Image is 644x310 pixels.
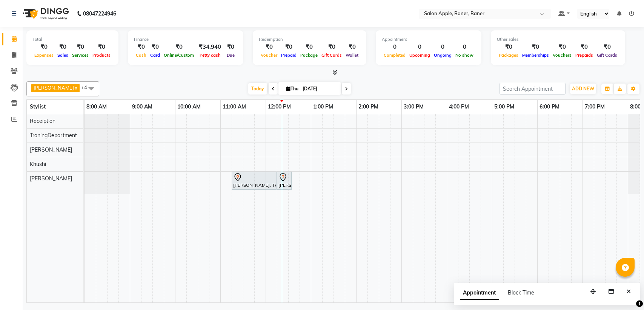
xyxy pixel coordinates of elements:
div: 0 [382,43,407,51]
a: 1:00 PM [311,101,335,112]
span: Voucher [259,53,279,58]
div: ₹0 [55,43,70,51]
span: Khushi [30,161,46,167]
span: Card [148,53,162,58]
div: ₹0 [259,43,279,51]
a: 8:00 AM [85,101,109,112]
span: Packages [497,53,520,58]
a: 3:00 PM [402,101,426,112]
div: ₹0 [134,43,148,51]
span: Today [248,83,267,95]
div: ₹34,940 [196,43,224,51]
span: Memberships [520,53,551,58]
span: ADD NEW [572,86,594,91]
span: Wallet [344,53,360,58]
div: ₹0 [298,43,320,51]
span: Ongoing [432,53,453,58]
span: Gift Cards [320,53,344,58]
span: Services [70,53,91,58]
div: ₹0 [32,43,55,51]
span: Petty cash [198,53,223,58]
div: [PERSON_NAME], TK01, 12:15 PM-12:35 PM, [PERSON_NAME] Styling - Shaving - [DEMOGRAPHIC_DATA] [278,173,291,189]
span: [PERSON_NAME] [30,175,72,182]
a: 5:00 PM [492,101,516,112]
a: x [74,85,77,91]
span: Due [225,53,237,58]
div: ₹0 [573,43,595,51]
input: 2025-09-04 [300,83,338,95]
div: ₹0 [497,43,520,51]
a: 2:00 PM [357,101,380,112]
span: Upcoming [407,53,432,58]
a: 10:00 AM [175,101,203,112]
div: [PERSON_NAME], TK01, 11:15 AM-12:15 PM, Hair Cut - [DEMOGRAPHIC_DATA] [232,173,276,189]
div: ₹0 [91,43,112,51]
a: 12:00 PM [266,101,293,112]
iframe: chat widget [612,280,636,302]
span: Thu [284,86,300,91]
img: logo [19,3,71,24]
b: 08047224946 [83,3,116,24]
div: ₹0 [320,43,344,51]
span: +4 [81,84,93,90]
span: Receiption [30,118,55,124]
span: Cash [134,53,148,58]
a: 6:00 PM [538,101,561,112]
span: Stylist [30,103,46,110]
div: 0 [453,43,475,51]
span: Prepaids [573,53,595,58]
input: Search Appointment [500,83,566,95]
span: [PERSON_NAME] [34,85,74,91]
div: ₹0 [70,43,91,51]
span: Sales [55,53,70,58]
span: Package [298,53,320,58]
div: ₹0 [344,43,360,51]
span: Expenses [32,53,55,58]
a: 4:00 PM [447,101,471,112]
div: Redemption [259,36,360,43]
div: ₹0 [520,43,551,51]
span: Prepaid [279,53,298,58]
div: Finance [134,36,237,43]
div: ₹0 [279,43,298,51]
div: ₹0 [595,43,619,51]
div: ₹0 [551,43,573,51]
div: Appointment [382,36,475,43]
div: ₹0 [162,43,196,51]
span: Vouchers [551,53,573,58]
button: ADD NEW [570,84,596,94]
a: 11:00 AM [221,101,248,112]
div: ₹0 [224,43,237,51]
span: Products [91,53,112,58]
a: 7:00 PM [583,101,607,112]
span: Appointment [460,286,499,300]
div: Other sales [497,36,619,43]
div: Total [32,36,112,43]
span: Completed [382,53,407,58]
span: Online/Custom [162,53,196,58]
span: TraningDepartment [30,132,77,139]
span: [PERSON_NAME] [30,146,72,153]
div: 0 [407,43,432,51]
span: Block Time [508,289,534,296]
div: 0 [432,43,453,51]
span: Gift Cards [595,53,619,58]
span: No show [453,53,475,58]
div: ₹0 [148,43,162,51]
a: 9:00 AM [130,101,154,112]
